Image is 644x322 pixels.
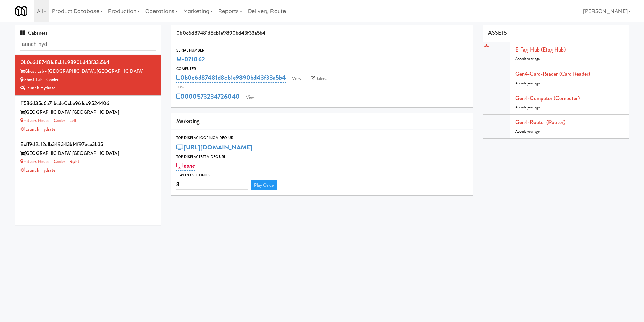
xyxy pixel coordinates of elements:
[176,161,195,171] a: none
[176,65,468,72] div: Computer
[20,158,79,165] a: Hitter's House - Cooler - Right
[20,98,156,108] div: f586d35d6a71bcde0cbe961dc9524406
[176,73,286,83] a: 0b0c6d87481d8cb1e9890bd43f33a5b4
[20,57,156,68] div: 0b0c6d87481d8cb1e9890bd43f33a5b4
[20,29,48,37] span: Cabinets
[251,180,277,190] a: Play Once
[515,56,540,61] span: Added
[20,117,77,124] a: Hitter's House - Cooler - Left
[525,105,540,110] span: a year ago
[176,117,199,125] span: Marketing
[20,76,58,83] a: Ghost Lab - Cooler
[171,25,473,42] div: 0b0c6d87481d8cb1e9890bd43f33a5b4
[20,139,156,149] div: 8cff9d2a12c1b349343b14f97ece3b35
[525,129,540,134] span: a year ago
[20,149,156,158] div: [GEOGRAPHIC_DATA] [GEOGRAPHIC_DATA]
[20,67,156,76] div: Ghost Lab - [GEOGRAPHIC_DATA], [GEOGRAPHIC_DATA]
[176,92,240,101] a: 0000573234726040
[176,135,468,142] div: Top Display Looping Video Url
[488,29,507,37] span: ASSETS
[20,108,156,117] div: [GEOGRAPHIC_DATA] [GEOGRAPHIC_DATA]
[20,85,56,91] a: Launch Hydrate
[515,94,580,102] a: Gen4-computer (Computer)
[243,92,258,102] a: View
[20,167,56,173] a: Launch Hydrate
[515,118,565,126] a: Gen4-router (Router)
[176,84,468,91] div: POS
[15,55,161,96] li: 0b0c6d87481d8cb1e9890bd43f33a5b4Ghost Lab - [GEOGRAPHIC_DATA], [GEOGRAPHIC_DATA] Ghost Lab - Cool...
[15,5,27,17] img: Micromart
[515,46,566,54] a: E-tag-hub (Etag Hub)
[515,129,540,134] span: Added
[289,74,304,84] a: View
[515,105,540,110] span: Added
[20,38,156,51] input: Search cabinets
[307,74,331,84] a: Balena
[515,80,540,86] span: Added
[20,126,56,132] a: Launch Hydrate
[15,136,161,177] li: 8cff9d2a12c1b349343b14f97ece3b35[GEOGRAPHIC_DATA] [GEOGRAPHIC_DATA] Hitter's House - Cooler - Rig...
[515,70,590,78] a: Gen4-card-reader (Card Reader)
[15,96,161,136] li: f586d35d6a71bcde0cbe961dc9524406[GEOGRAPHIC_DATA] [GEOGRAPHIC_DATA] Hitter's House - Cooler - Lef...
[176,47,468,54] div: Serial Number
[176,143,252,152] a: [URL][DOMAIN_NAME]
[176,153,468,160] div: Top Display Test Video Url
[176,55,205,64] a: M-071062
[525,56,540,61] span: a year ago
[176,172,468,179] div: Play in X seconds
[525,80,540,86] span: a year ago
